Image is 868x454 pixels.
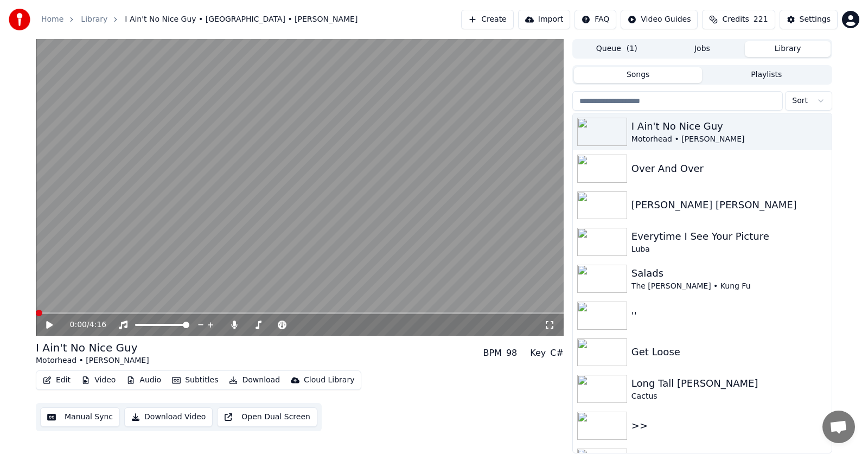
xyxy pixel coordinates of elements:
div: Long Tall [PERSON_NAME] [631,376,827,391]
div: [PERSON_NAME] [PERSON_NAME] [631,197,827,213]
img: youka [9,9,30,30]
button: FAQ [575,10,616,29]
span: 221 [754,14,768,25]
button: Import [518,10,570,29]
a: Home [41,14,63,25]
div: Key [530,347,546,360]
div: Settings [800,14,831,25]
button: Create [461,10,514,29]
div: C# [550,347,564,360]
div: Over And Over [631,161,827,176]
button: Settings [780,10,838,29]
div: The [PERSON_NAME] • Kung Fu [631,281,827,292]
div: Cactus [631,391,827,402]
div: I Ain't No Nice Guy [36,340,149,355]
span: I Ain't No Nice Guy • [GEOGRAPHIC_DATA] • [PERSON_NAME] [125,14,358,25]
span: Sort [792,95,808,106]
div: / [70,319,96,330]
button: Open Dual Screen [217,407,317,427]
div: I Ain't No Nice Guy [631,119,827,134]
span: Credits [722,14,749,25]
button: Queue [574,41,660,57]
div: Get Loose [631,344,827,360]
button: Credits221 [702,10,775,29]
button: Download Video [124,407,213,427]
button: Audio [122,373,165,388]
button: Library [745,41,831,57]
button: Playlists [702,67,831,83]
button: Manual Sync [40,407,120,427]
div: Luba [631,244,827,255]
div: Cloud Library [304,375,354,386]
span: ( 1 ) [627,43,637,54]
div: 98 [506,347,517,360]
span: 0:00 [70,319,87,330]
span: 4:16 [90,319,106,330]
a: Open chat [822,411,855,443]
div: Motorhead • [PERSON_NAME] [631,134,827,145]
a: Library [81,14,107,25]
button: Video Guides [621,10,698,29]
button: Jobs [660,41,745,57]
nav: breadcrumb [41,14,358,25]
button: Songs [574,67,703,83]
button: Video [77,373,120,388]
div: '' [631,308,827,323]
div: Salads [631,266,827,281]
div: Motorhead • [PERSON_NAME] [36,355,149,366]
button: Subtitles [168,373,222,388]
button: Download [225,373,284,388]
div: >> [631,418,827,433]
div: Everytime I See Your Picture [631,229,827,244]
div: BPM [483,347,501,360]
button: Edit [39,373,75,388]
